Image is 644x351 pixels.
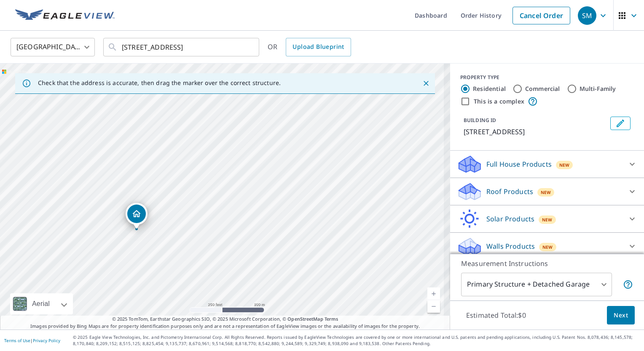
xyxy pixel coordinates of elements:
a: Current Level 17, Zoom Out [427,300,440,313]
span: Upload Blueprint [292,42,344,52]
p: BUILDING ID [464,117,496,124]
div: Aerial [30,293,52,314]
p: Full House Products [486,159,552,169]
p: Solar Products [486,214,534,224]
span: New [559,162,570,168]
label: Residential [473,85,506,93]
span: Your report will include the primary structure and a detached garage if one exists. [623,279,633,290]
div: [GEOGRAPHIC_DATA] [11,35,95,59]
a: Cancel Order [513,7,570,24]
div: Solar ProductsNew [457,209,637,229]
a: Terms of Use [4,338,30,343]
p: Walls Products [486,241,535,251]
span: New [542,244,553,250]
a: Terms [325,316,338,322]
div: Walls ProductsNew [457,236,637,256]
div: Primary Structure + Detached Garage [461,273,612,296]
button: Close [421,78,432,89]
label: Multi-Family [580,85,616,93]
label: This is a complex [474,97,524,106]
div: PROPERTY TYPE [460,74,634,81]
p: | [4,338,60,343]
p: Measurement Instructions [461,258,633,269]
div: Aerial [10,293,73,314]
a: OpenStreetMap [287,316,323,322]
div: Roof ProductsNew [457,181,637,202]
span: New [541,189,551,196]
button: Next [607,306,635,325]
p: Check that the address is accurate, then drag the marker over the correct structure. [38,79,281,87]
p: [STREET_ADDRESS] [464,127,607,137]
div: OR [268,38,351,56]
img: EV Logo [15,9,115,22]
a: Upload Blueprint [286,38,351,56]
span: © 2025 TomTom, Earthstar Geographics SIO, © 2025 Microsoft Corporation, © [112,316,338,323]
div: SM [578,6,596,25]
button: Edit building 1 [610,117,631,130]
a: Privacy Policy [33,338,60,343]
input: Search by address or latitude-longitude [122,35,242,59]
p: © 2025 Eagle View Technologies, Inc. and Pictometry International Corp. All Rights Reserved. Repo... [73,334,640,347]
a: Current Level 17, Zoom In [427,287,440,300]
span: New [542,216,553,223]
p: Roof Products [486,186,533,197]
p: Estimated Total: $0 [459,306,533,324]
span: Next [614,310,628,321]
div: Dropped pin, building 1, Residential property, 20 Bent Oak Rd Beaufort, SC 29907 [126,203,148,229]
label: Commercial [525,85,560,93]
div: Full House ProductsNew [457,154,637,174]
